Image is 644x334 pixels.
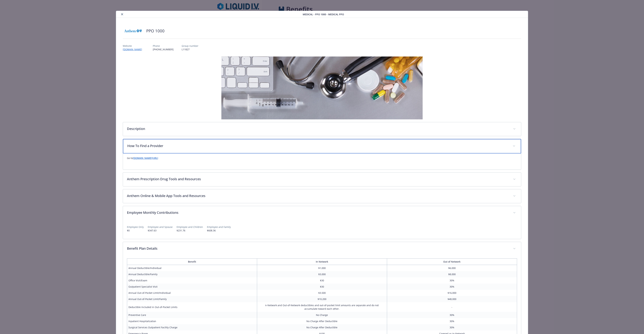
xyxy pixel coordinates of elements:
div: How To Find a Provider [123,153,521,170]
p: Anthem Online & Mobile App Tools and Resources [127,193,509,198]
div: Anthem Online & Mobile App Tools and Resources [123,189,521,203]
p: Employee and Spouse [148,225,173,229]
td: Annual Deductible/Individual [127,265,257,271]
img: banner [221,57,423,119]
td: $30 [257,277,387,284]
th: Benefit [127,259,257,265]
button: close [120,12,124,16]
td: $30 [257,284,387,290]
p: Anthem Prescription Drug Tools and Resources [127,177,509,182]
p: Employee Monthly Contributions [127,210,509,215]
p: Go to [127,156,517,160]
a: [DOMAIN_NAME] [123,48,145,51]
td: 30% [387,284,517,290]
th: Out of Network [387,259,517,265]
div: Employee Monthly Contributions [123,220,521,239]
p: $0 [127,229,144,232]
td: - [387,302,517,312]
td: $3,500 [257,290,387,296]
td: Outpatient Specialist Visit [127,284,257,290]
p: [PHONE_NUMBER] [153,48,174,51]
td: $3,000 [257,271,387,277]
p: Benefit Plan Details [127,246,509,251]
p: Employee and Children [177,225,203,229]
p: Phone [153,44,174,48]
p: Website [123,44,145,48]
p: $231.76 [177,229,203,232]
td: $10,200 [257,296,387,302]
td: No Charge After Deductible [257,324,387,330]
p: $347.63 [148,229,173,232]
p: Employee Only [127,225,144,229]
td: No Charge After Deductible [257,318,387,324]
td: $48,000 [387,296,517,302]
p: How To Find a Provider [127,143,509,148]
th: In Network [257,259,387,265]
td: 30% [387,312,517,318]
td: $8,000 [387,271,517,277]
td: $6,000 [387,265,517,271]
td: $16,000 [387,290,517,296]
div: Benefit Plan Details [123,242,521,256]
p: Employee and Family [207,225,231,229]
td: Annual Out-of-Pocket Limit/Family [127,296,257,302]
td: Office Visit/Exam [127,277,257,284]
td: 30% [387,324,517,330]
td: Surgical Services Outpatient Facility Charge [127,324,257,330]
div: Employee Monthly Contributions [123,206,521,220]
td: Preventive Care [127,312,257,318]
img: Anthem Blue Cross [123,26,143,36]
td: Annual Out-of-Pocket Limit/Individual [127,290,257,296]
p: Group number [182,44,198,48]
td: $1,000 [257,265,387,271]
div: Anthem Prescription Drug Tools and Resources [123,173,521,186]
span: Medical - PPO 1000 - Medical PPO [303,13,344,16]
div: Description [123,122,521,136]
a: [DOMAIN_NAME][URL] [133,156,158,160]
p: $608.36 [207,229,231,232]
div: How To Find a Provider [123,139,521,153]
p: Description [127,126,509,131]
td: 30% [387,318,517,324]
td: Inpatient Hospitalization [127,318,257,324]
td: 30% [387,277,517,284]
h2: PPO 1000 [146,28,165,34]
td: No Charge [257,312,387,318]
td: Annual Deductible/Family [127,271,257,277]
td: n-Network and Out-of-Network deductibles and out-of-pocket limit amounts are separate and do not ... [257,302,387,312]
p: L11827 [182,48,198,51]
td: Deductible Included in Out-of-Pocket Limits [127,302,257,312]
